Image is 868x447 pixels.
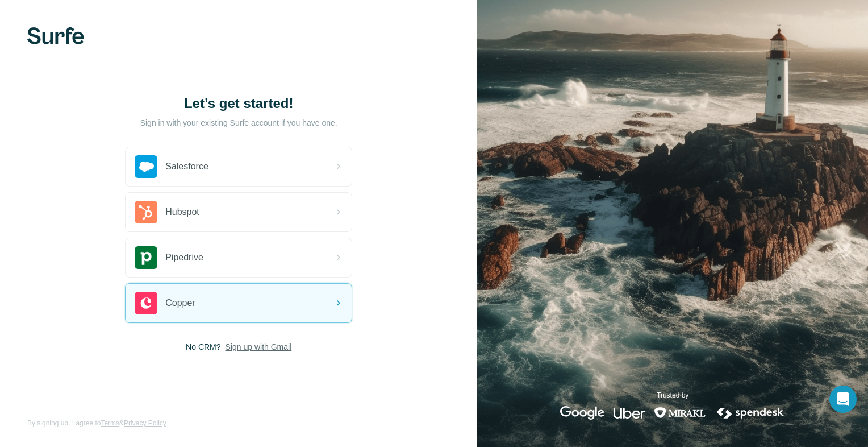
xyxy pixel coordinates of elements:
img: pipedrive's logo [135,246,157,269]
h1: Let’s get started! [125,94,352,113]
img: Surfe's logo [27,27,84,44]
span: No CRM? [186,341,220,353]
img: copper's logo [135,292,157,314]
p: Sign in with your existing Surfe account if you have one. [140,117,337,129]
span: Hubspot [165,205,199,219]
img: hubspot's logo [135,201,157,223]
button: Sign up with Gmail [226,341,292,353]
img: google's logo [560,406,604,420]
span: Pipedrive [165,251,203,264]
span: By signing up, I agree to & [27,418,166,428]
a: Privacy Policy [124,419,166,427]
span: Salesforce [165,160,208,173]
a: Terms [101,419,119,427]
div: Open Intercom Messenger [829,386,857,413]
span: Copper [165,296,195,310]
img: spendesk's logo [715,406,786,420]
img: uber's logo [614,406,645,420]
img: salesforce's logo [135,155,157,178]
p: Trusted by [657,390,688,400]
img: mirakl's logo [654,406,706,420]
